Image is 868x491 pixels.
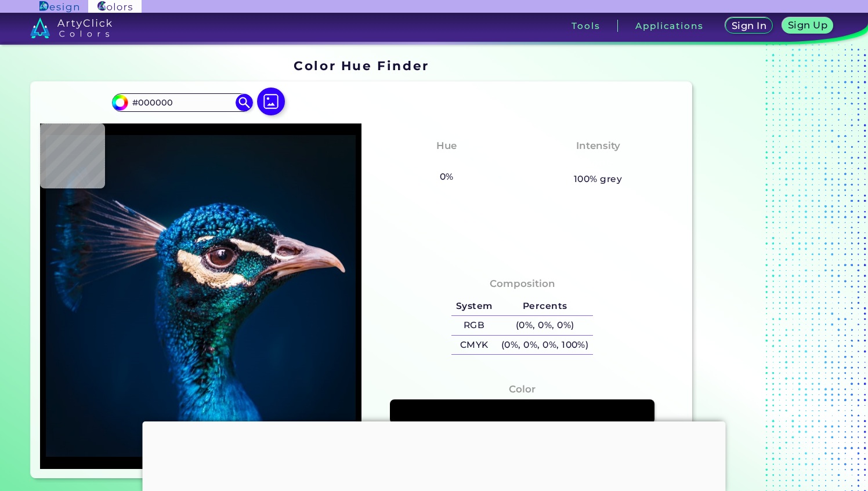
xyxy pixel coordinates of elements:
img: img_pavlin.jpg [46,129,356,463]
h5: Percents [497,297,593,316]
img: logo_artyclick_colors_white.svg [30,17,112,38]
h5: (0%, 0%, 0%, 100%) [497,336,593,355]
img: icon picture [257,88,285,115]
h4: Color [509,381,536,398]
h5: Sign Up [790,21,826,30]
h5: 100% grey [574,172,622,187]
h5: (0%, 0%, 0%) [497,316,593,335]
img: ArtyClick Design logo [39,1,78,12]
input: type color.. [128,94,236,110]
h3: None [427,156,466,170]
h1: Color Hue Finder [294,57,429,74]
a: Sign Up [784,19,830,33]
img: icon search [236,94,253,111]
h4: Composition [490,275,555,292]
iframe: Advertisement [697,54,842,483]
h5: System [451,297,497,316]
h3: Applications [635,21,703,30]
h5: 0% [435,169,458,184]
h4: Hue [436,137,457,154]
h3: Tools [572,21,600,30]
h5: CMYK [451,336,497,355]
h4: Intensity [576,137,620,154]
h5: RGB [451,316,497,335]
a: Sign In [728,19,770,33]
h3: None [578,156,617,170]
h5: Sign In [733,21,765,30]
